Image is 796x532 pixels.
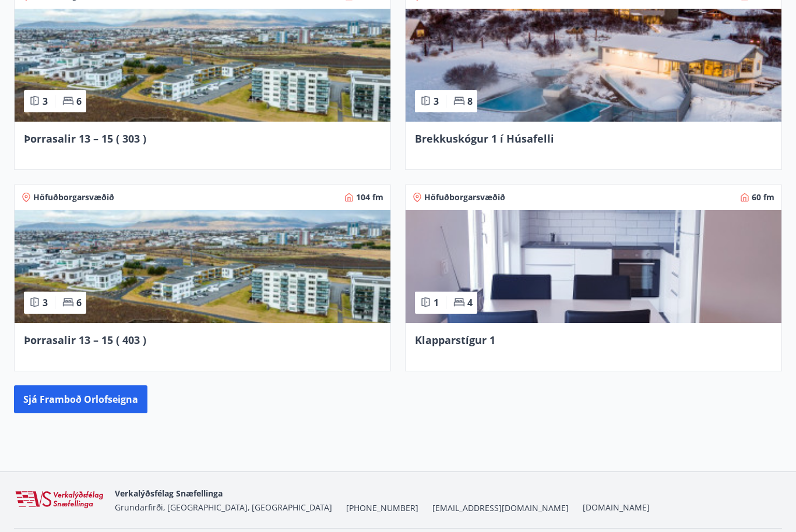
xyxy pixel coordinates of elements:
[33,192,114,204] span: Höfuðborgarsvæðið
[406,211,781,324] img: Paella dish
[467,297,473,310] span: 4
[434,95,439,108] span: 3
[583,502,650,513] a: [DOMAIN_NAME]
[434,297,439,310] span: 1
[15,9,390,122] img: Paella dish
[76,297,82,310] span: 6
[115,488,223,499] span: Verkalýðsfélag Snæfellinga
[43,95,48,108] span: 3
[346,503,418,515] span: [PHONE_NUMBER]
[432,503,569,515] span: [EMAIL_ADDRESS][DOMAIN_NAME]
[14,386,147,414] button: Sjá framboð orlofseigna
[752,192,774,204] span: 60 fm
[424,192,505,204] span: Höfuðborgarsvæðið
[43,297,48,310] span: 3
[24,334,146,347] span: Þorrasalir 13 – 15 ( 403 )
[24,132,146,146] span: Þorrasalir 13 – 15 ( 303 )
[15,211,390,324] img: Paella dish
[356,192,383,204] span: 104 fm
[14,491,105,510] img: WvRpJk2u6KDFA1HvFrCJUzbr97ECa5dHUCvez65j.png
[406,9,781,122] img: Paella dish
[467,95,473,108] span: 8
[76,95,82,108] span: 6
[115,502,332,513] span: Grundarfirði, [GEOGRAPHIC_DATA], [GEOGRAPHIC_DATA]
[415,334,495,347] span: Klapparstígur 1
[415,132,554,146] span: Brekkuskógur 1 í Húsafelli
